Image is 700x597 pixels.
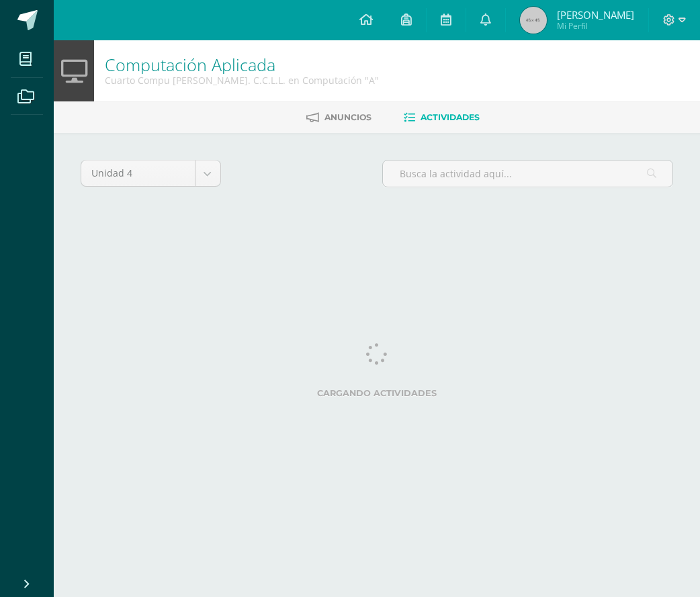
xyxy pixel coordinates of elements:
[557,8,634,21] span: [PERSON_NAME]
[91,160,185,186] span: Unidad 4
[81,388,673,398] label: Cargando actividades
[421,112,480,122] span: Actividades
[105,74,379,87] div: Cuarto Compu Bach. C.C.L.L. en Computación 'A'
[105,55,379,74] h1: Computación Aplicada
[383,160,672,187] input: Busca la actividad aquí...
[520,7,547,34] img: 45x45
[105,53,275,76] a: Computación Aplicada
[306,107,371,128] a: Anuncios
[324,112,371,122] span: Anuncios
[81,160,220,186] a: Unidad 4
[557,20,634,32] span: Mi Perfil
[404,107,480,128] a: Actividades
